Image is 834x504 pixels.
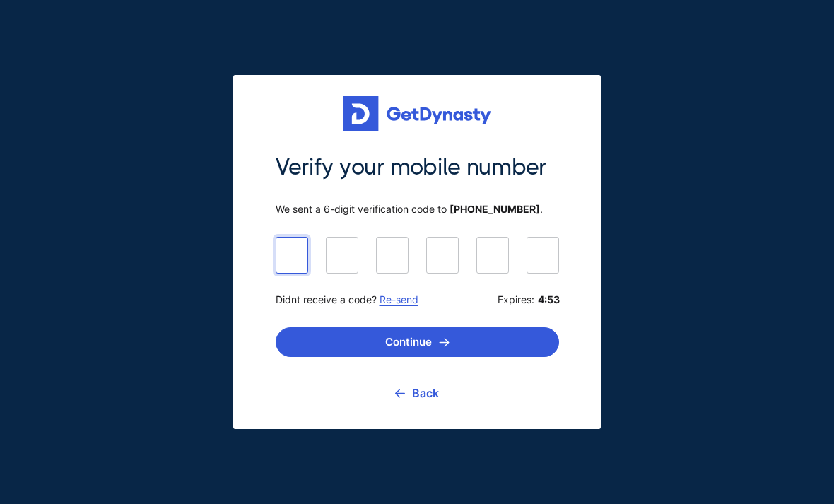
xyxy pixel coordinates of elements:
a: Re-send [380,293,418,305]
span: Expires: [498,293,559,306]
span: We sent a 6-digit verification code to . [276,203,559,216]
b: [PHONE_NUMBER] [450,203,540,215]
b: 4:53 [538,293,559,306]
img: Get started for free with Dynasty Trust Company [343,96,491,131]
img: go back icon [395,389,405,398]
a: Back [395,375,439,411]
button: Continue [276,327,559,357]
span: Verify your mobile number [276,153,559,182]
span: Didnt receive a code? [276,293,418,306]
